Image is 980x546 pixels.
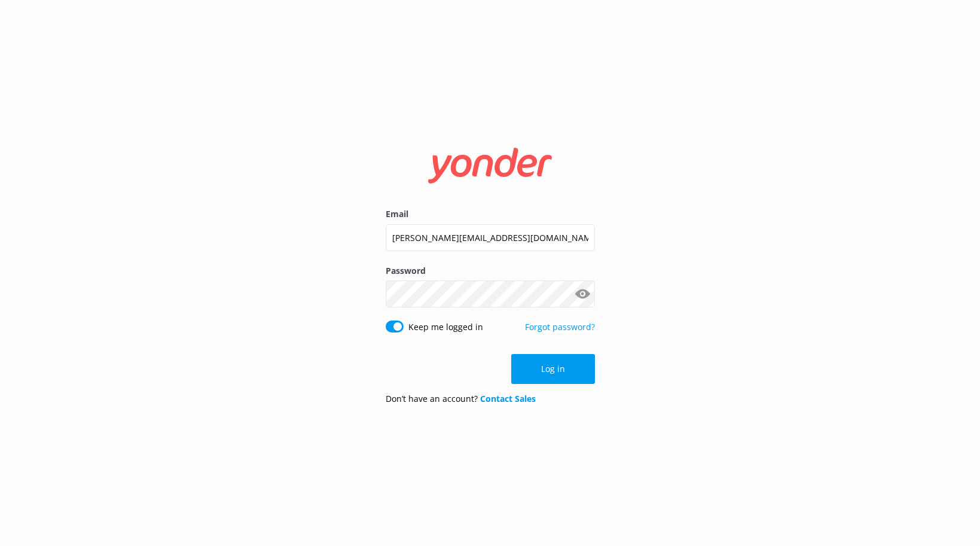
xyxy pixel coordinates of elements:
[408,321,483,334] label: Keep me logged in
[386,264,595,277] label: Password
[525,321,595,333] a: Forgot password?
[386,224,595,251] input: user@emailaddress.com
[386,392,536,405] p: Don’t have an account?
[480,393,536,404] a: Contact Sales
[386,208,595,221] label: Email
[511,354,595,384] button: Log in
[571,282,595,306] button: Show password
